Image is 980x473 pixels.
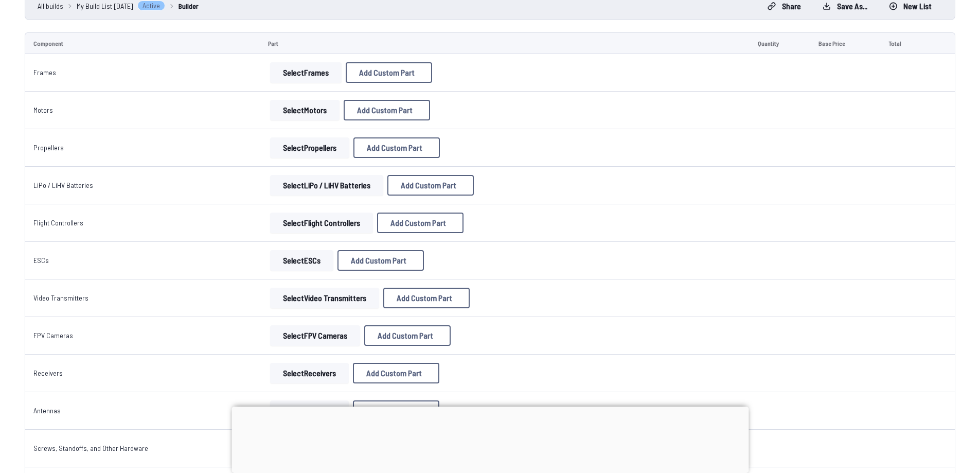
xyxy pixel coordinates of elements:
[268,400,351,421] a: SelectAntennas
[33,181,93,189] a: LiPo / LiHV Batteries
[270,363,349,383] button: SelectReceivers
[33,331,73,340] a: FPV Cameras
[268,363,351,383] a: SelectReceivers
[33,406,61,415] a: Antennas
[378,331,433,340] span: Add Custom Part
[179,1,199,11] a: Builder
[270,62,342,83] button: SelectFrames
[383,288,470,308] button: Add Custom Part
[366,369,422,377] span: Add Custom Part
[231,407,749,470] iframe: Advertisement
[367,144,422,152] span: Add Custom Part
[38,1,63,11] a: All builds
[77,1,133,11] span: My Build List [DATE]
[397,294,452,302] span: Add Custom Part
[353,363,439,383] button: Add Custom Part
[377,213,464,233] button: Add Custom Part
[353,400,439,421] button: Add Custom Part
[270,213,373,233] button: SelectFlight Controllers
[880,32,928,54] td: Total
[260,32,750,54] td: Part
[346,62,432,83] button: Add Custom Part
[810,32,880,54] td: Base Price
[25,32,260,54] td: Component
[33,68,56,77] a: Frames
[33,369,63,377] a: Receivers
[77,1,165,11] a: My Build List [DATE]Active
[353,137,440,158] button: Add Custom Part
[268,325,362,346] a: SelectFPV Cameras
[270,400,349,421] button: SelectAntennas
[270,137,349,158] button: SelectPropellers
[268,62,344,83] a: SelectFrames
[268,175,385,196] a: SelectLiPo / LiHV Batteries
[270,250,333,271] button: SelectESCs
[270,175,383,196] button: SelectLiPo / LiHV Batteries
[344,100,430,120] button: Add Custom Part
[137,1,165,11] span: Active
[33,444,148,452] a: Screws, Standoffs, and Other Hardware
[364,325,451,346] button: Add Custom Part
[268,288,381,308] a: SelectVideo Transmitters
[33,293,88,302] a: Video Transmitters
[270,288,379,308] button: SelectVideo Transmitters
[270,325,360,346] button: SelectFPV Cameras
[750,32,810,54] td: Quantity
[401,181,456,189] span: Add Custom Part
[270,100,340,120] button: SelectMotors
[359,68,415,77] span: Add Custom Part
[357,106,413,114] span: Add Custom Part
[268,100,342,120] a: SelectMotors
[33,106,53,114] a: Motors
[268,137,351,158] a: SelectPropellers
[33,256,49,265] a: ESCs
[268,213,375,233] a: SelectFlight Controllers
[387,175,474,196] button: Add Custom Part
[390,219,446,227] span: Add Custom Part
[33,143,64,152] a: Propellers
[337,250,424,271] button: Add Custom Part
[33,218,83,227] a: Flight Controllers
[268,250,335,271] a: SelectESCs
[351,256,406,265] span: Add Custom Part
